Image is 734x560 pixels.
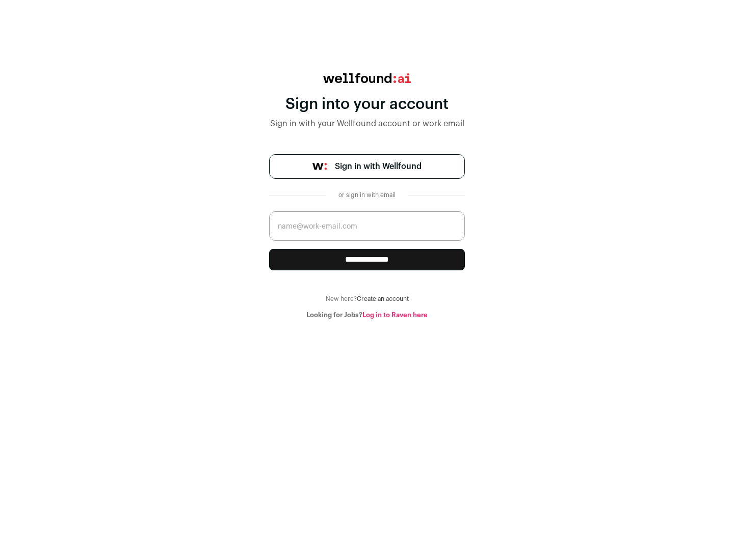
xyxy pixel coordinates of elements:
[269,295,465,303] div: New here?
[269,311,465,319] div: Looking for Jobs?
[269,211,465,241] input: name@work-email.com
[323,73,411,83] img: wellfound:ai
[357,296,409,302] a: Create an account
[334,191,400,199] div: or sign in with email
[269,118,465,130] div: Sign in with your Wellfound account or work email
[362,312,428,318] a: Log in to Raven here
[312,163,327,170] img: wellfound-symbol-flush-black-fb3c872781a75f747ccb3a119075da62bfe97bd399995f84a933054e44a575c4.png
[335,160,422,173] span: Sign in with Wellfound
[269,95,465,114] div: Sign into your account
[269,154,465,179] a: Sign in with Wellfound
